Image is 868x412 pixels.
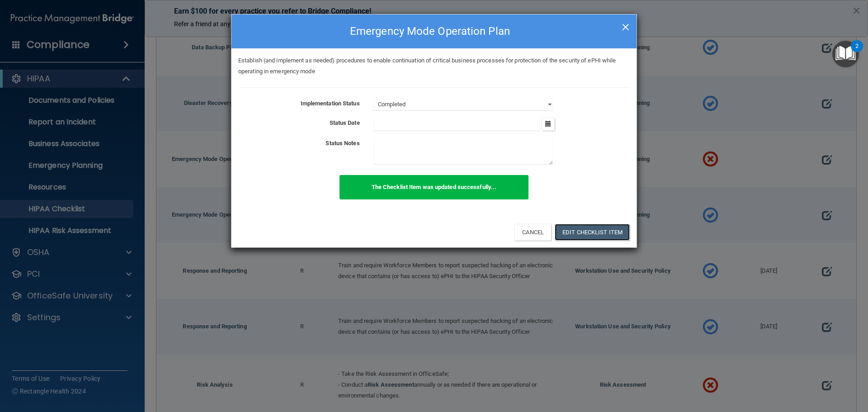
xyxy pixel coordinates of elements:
[855,46,859,58] div: 2
[622,17,630,35] span: ×
[832,41,859,67] button: Open Resource Center, 2 new notifications
[372,184,497,190] b: The Checklist Item was updated successfully...
[555,224,630,241] button: Edit Checklist Item
[231,55,637,77] div: Establish (and implement as needed) procedures to enable continuation of critical business proces...
[301,100,360,107] b: Implementation Status
[330,119,360,126] b: Status Date
[325,140,359,147] b: Status Notes
[514,224,551,241] button: Cancel
[238,21,630,41] h4: Emergency Mode Operation Plan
